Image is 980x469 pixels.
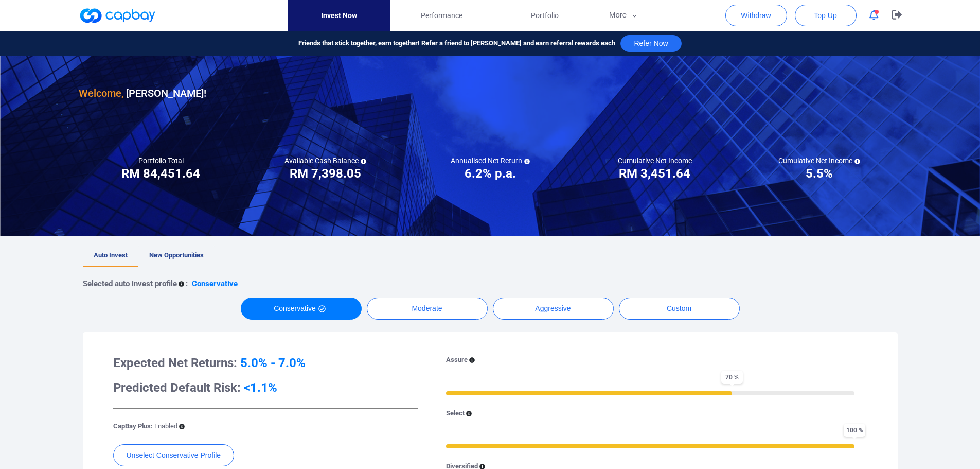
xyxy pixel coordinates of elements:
[192,277,238,290] p: Conservative
[244,380,277,395] span: <1.1%
[113,444,235,466] button: Unselect Conservative Profile
[619,165,690,182] h3: RM 3,451.64
[113,379,418,396] h3: Predicted Default Risk:
[138,156,184,165] h5: Portfolio Total
[446,355,468,366] p: Assure
[844,424,865,437] span: 100 %
[493,298,614,320] button: Aggressive
[531,10,559,21] span: Portfolio
[446,408,465,419] p: Select
[79,87,123,99] span: Welcome,
[149,251,204,259] span: New Opportunities
[186,277,188,290] p: :
[620,35,681,52] button: Refer Now
[721,371,743,384] span: 70 %
[814,10,836,21] span: Top Up
[94,251,128,259] span: Auto Invest
[240,356,306,370] span: 5.0% - 7.0%
[465,165,516,182] h3: 6.2% p.a.
[154,422,177,430] span: Enabled
[795,5,857,26] button: Top Up
[113,421,177,432] p: CapBay Plus:
[725,5,787,26] button: Withdraw
[121,165,200,182] h3: RM 84,451.64
[290,165,361,182] h3: RM 7,398.05
[619,298,740,320] button: Custom
[618,156,692,165] h5: Cumulative Net Income
[778,156,860,165] h5: Cumulative Net Income
[421,10,462,21] span: Performance
[79,85,206,101] h3: [PERSON_NAME] !
[298,38,615,49] span: Friends that stick together, earn together! Refer a friend to [PERSON_NAME] and earn referral rew...
[367,298,488,320] button: Moderate
[241,298,362,320] button: Conservative
[83,277,177,290] p: Selected auto invest profile
[806,165,833,182] h3: 5.5%
[284,156,366,165] h5: Available Cash Balance
[113,355,418,371] h3: Expected Net Returns:
[451,156,530,165] h5: Annualised Net Return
